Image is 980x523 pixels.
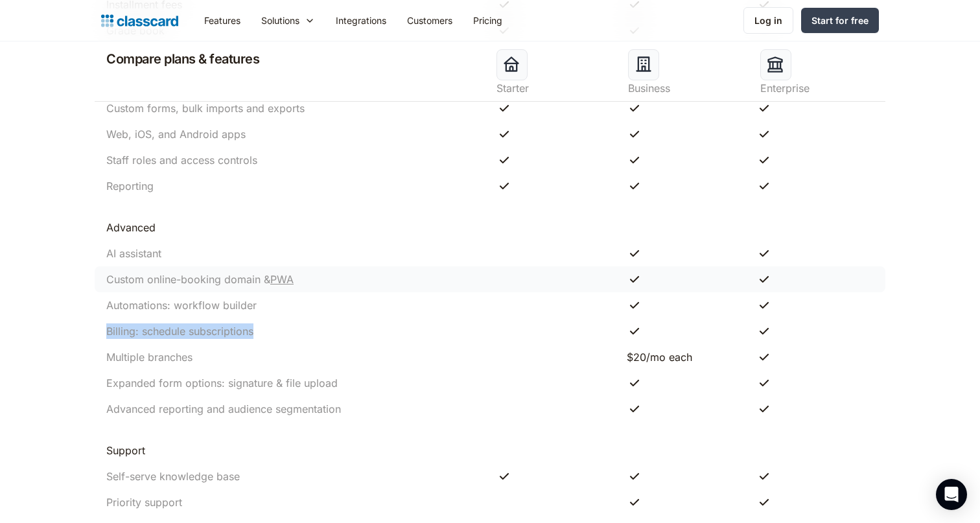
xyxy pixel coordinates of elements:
[261,14,299,27] div: Solutions
[325,6,397,35] a: Integrations
[936,479,967,510] div: Open Intercom Messenger
[106,443,145,458] div: Support
[270,273,294,286] a: PWA
[760,80,879,96] div: Enterprise
[106,246,161,261] div: AI assistant
[101,12,178,30] a: Logo
[106,349,192,365] div: Multiple branches
[106,469,240,484] div: Self-serve knowledge base
[801,8,879,33] a: Start for free
[397,6,463,35] a: Customers
[106,323,253,339] div: Billing: schedule subscriptions
[194,6,251,35] a: Features
[106,272,294,287] div: Custom online-booking domain &
[251,6,325,35] div: Solutions
[106,152,257,168] div: Staff roles and access controls
[106,401,341,417] div: Advanced reporting and audience segmentation
[106,220,156,235] div: Advanced
[106,126,246,142] div: Web, iOS, and Android apps
[106,100,305,116] div: Custom forms, bulk imports and exports
[811,14,869,27] div: Start for free
[627,349,744,365] div: $20/mo each
[463,6,513,35] a: Pricing
[628,80,747,96] div: Business
[496,80,615,96] div: Starter
[106,375,338,391] div: Expanded form options: signature & file upload
[106,494,182,510] div: Priority support
[101,49,259,69] h2: Compare plans & features
[743,7,793,34] a: Log in
[106,178,154,194] div: Reporting
[106,297,257,313] div: Automations: workflow builder
[754,14,782,27] div: Log in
